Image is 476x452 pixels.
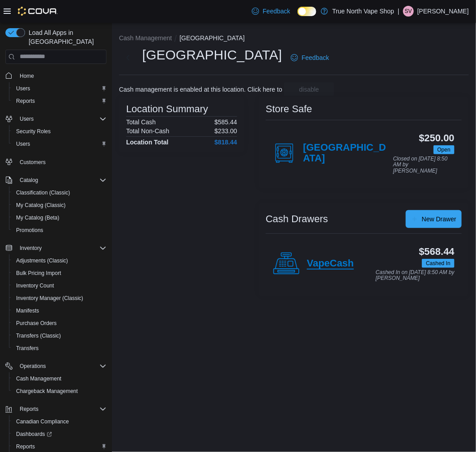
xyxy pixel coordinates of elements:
[119,49,137,67] button: Next
[20,406,38,413] span: Reports
[9,95,110,107] button: Reports
[13,441,38,452] a: Reports
[16,214,59,221] span: My Catalog (Beta)
[13,343,42,354] a: Transfers
[13,187,106,198] span: Classification (Classic)
[126,118,156,126] h6: Total Cash
[9,317,110,329] button: Purchase Orders
[332,6,395,17] p: True North Vape Shop
[16,443,35,450] span: Reports
[214,127,237,135] p: $233.00
[9,82,110,95] button: Users
[13,255,106,266] span: Adjustments (Classic)
[13,441,106,452] span: Reports
[13,187,74,198] a: Classification (Classic)
[16,332,61,339] span: Transfers (Classic)
[16,404,42,414] button: Reports
[13,330,106,341] span: Transfers (Classic)
[297,7,316,16] input: Dark Mode
[13,373,106,384] span: Cash Management
[13,305,42,316] a: Manifests
[20,72,34,80] span: Home
[9,186,110,199] button: Classification (Classic)
[13,268,65,279] a: Bulk Pricing Import
[16,388,78,395] span: Chargeback Management
[13,280,106,291] span: Inventory Count
[16,157,49,168] a: Customers
[9,125,110,138] button: Security Roles
[302,53,329,62] span: Feedback
[16,114,106,124] span: Users
[9,267,110,279] button: Bulk Pricing Import
[20,115,34,123] span: Users
[422,215,456,224] span: New Drawer
[16,345,38,352] span: Transfers
[16,70,106,81] span: Home
[16,431,52,438] span: Dashboards
[16,128,51,135] span: Security Roles
[13,200,69,211] a: My Catalog (Classic)
[284,82,334,97] button: disable
[16,320,57,327] span: Purchase Orders
[422,259,455,268] span: Cashed In
[16,243,106,253] span: Inventory
[9,224,110,237] button: Promotions
[13,429,106,439] span: Dashboards
[20,245,42,252] span: Inventory
[13,293,87,304] a: Inventory Manager (Classic)
[13,83,106,94] span: Users
[16,295,83,302] span: Inventory Manager (Classic)
[16,361,50,372] button: Operations
[214,139,237,146] h4: $818.44
[16,175,106,186] span: Catalog
[119,34,172,42] button: Cash Management
[9,342,110,355] button: Transfers
[16,270,61,277] span: Bulk Pricing Import
[266,104,312,114] h3: Store Safe
[13,416,72,427] a: Canadian Compliance
[13,330,64,341] a: Transfers (Classic)
[20,363,46,370] span: Operations
[307,258,354,270] h4: VapeCash
[13,126,106,137] span: Security Roles
[417,6,469,17] p: [PERSON_NAME]
[9,329,110,342] button: Transfers (Classic)
[16,114,37,124] button: Users
[263,7,290,16] span: Feedback
[13,268,106,279] span: Bulk Pricing Import
[25,28,106,46] span: Load All Apps in [GEOGRAPHIC_DATA]
[126,139,169,146] h4: Location Total
[9,372,110,385] button: Cash Management
[287,49,332,67] a: Feedback
[2,242,110,254] button: Inventory
[16,282,54,289] span: Inventory Count
[9,385,110,397] button: Chargeback Management
[16,418,69,425] span: Canadian Compliance
[16,202,66,209] span: My Catalog (Classic)
[2,174,110,186] button: Catalog
[16,361,106,372] span: Operations
[406,210,462,228] button: New Drawer
[13,225,106,236] span: Promotions
[433,145,455,154] span: Open
[16,85,30,92] span: Users
[16,189,70,196] span: Classification (Classic)
[299,85,319,94] span: disable
[438,146,450,154] span: Open
[303,142,393,165] h4: [GEOGRAPHIC_DATA]
[13,139,106,149] span: Users
[214,118,237,126] p: $585.44
[13,293,106,304] span: Inventory Manager (Classic)
[16,71,38,81] a: Home
[13,386,81,397] a: Chargeback Management
[13,416,106,427] span: Canadian Compliance
[16,404,106,414] span: Reports
[16,227,43,234] span: Promotions
[13,343,106,354] span: Transfers
[119,34,469,44] nav: An example of EuiBreadcrumbs
[16,375,61,382] span: Cash Management
[266,214,328,224] h3: Cash Drawers
[9,211,110,224] button: My Catalog (Beta)
[405,6,412,17] span: SV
